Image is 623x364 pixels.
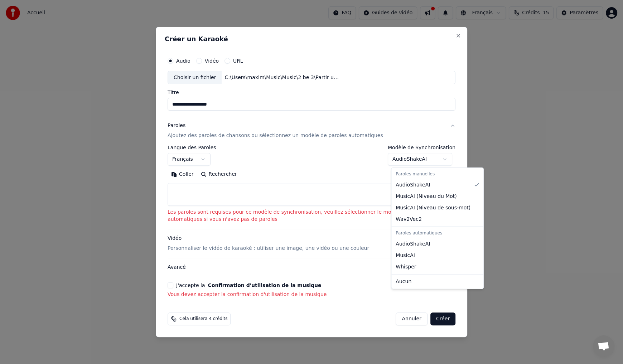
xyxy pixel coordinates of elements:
[396,216,421,223] span: Wav2Vec2
[396,252,415,259] span: MusicAI
[396,278,411,285] span: Aucun
[393,169,482,179] div: Paroles manuelles
[396,241,430,248] span: AudioShakeAI
[396,193,457,200] span: MusicAI ( Niveau du Mot )
[396,263,416,271] span: Whisper
[396,204,470,212] span: MusicAI ( Niveau de sous-mot )
[396,181,430,189] span: AudioShakeAI
[393,228,482,238] div: Paroles automatiques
